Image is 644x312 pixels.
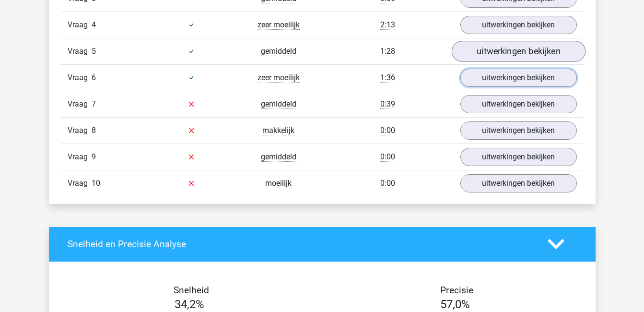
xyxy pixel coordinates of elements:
span: 0:39 [380,99,395,109]
span: 0:00 [380,152,395,162]
span: 2:13 [380,20,395,30]
span: 10 [92,179,100,188]
span: 1:28 [380,47,395,56]
span: makkelijk [262,126,294,135]
span: 1:36 [380,73,395,83]
span: 34,2% [175,298,204,311]
span: Vraag [68,72,92,84]
span: Vraag [68,125,92,136]
span: gemiddeld [261,99,296,109]
span: Vraag [68,46,92,57]
span: 7 [92,99,96,108]
span: 5 [92,47,96,56]
span: gemiddeld [261,47,296,56]
span: 4 [92,20,96,29]
h4: Precisie [333,285,581,296]
a: uitwerkingen bekijken [460,69,577,87]
span: moeilijk [265,179,292,188]
a: uitwerkingen bekijken [460,148,577,166]
span: 57,0% [440,298,470,311]
span: zeer moeilijk [258,20,300,30]
h4: Snelheid en Precisie Analyse [68,239,533,250]
span: 9 [92,152,96,161]
span: Vraag [68,98,92,110]
span: zeer moeilijk [258,73,300,83]
a: uitwerkingen bekijken [460,174,577,192]
a: uitwerkingen bekijken [451,41,585,62]
span: gemiddeld [261,152,296,162]
h4: Snelheid [68,285,315,296]
a: uitwerkingen bekijken [460,16,577,34]
a: uitwerkingen bekijken [460,95,577,113]
a: uitwerkingen bekijken [460,121,577,140]
span: 0:00 [380,179,395,188]
span: 6 [92,73,96,82]
span: Vraag [68,19,92,31]
span: Vraag [68,178,92,189]
span: Vraag [68,151,92,163]
span: 0:00 [380,126,395,135]
span: 8 [92,126,96,135]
